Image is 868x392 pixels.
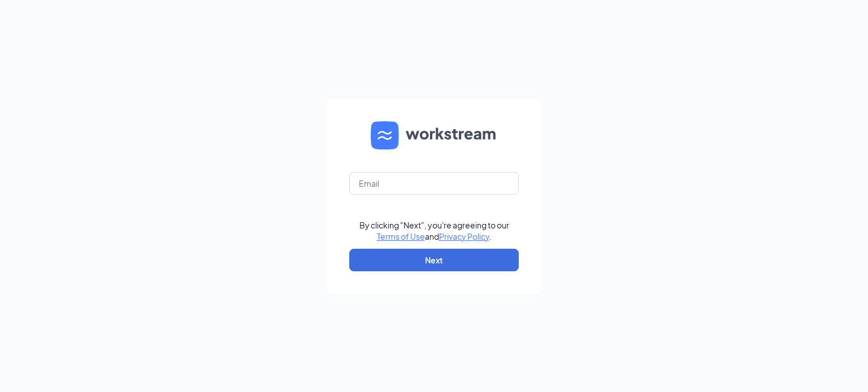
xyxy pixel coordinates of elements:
[439,231,489,241] a: Privacy Policy
[349,172,519,195] input: Email
[349,249,519,271] button: Next
[371,121,497,149] img: WS logo and Workstream text
[377,231,425,241] a: Terms of Use
[359,219,509,242] div: By clicking "Next", you're agreeing to our and .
